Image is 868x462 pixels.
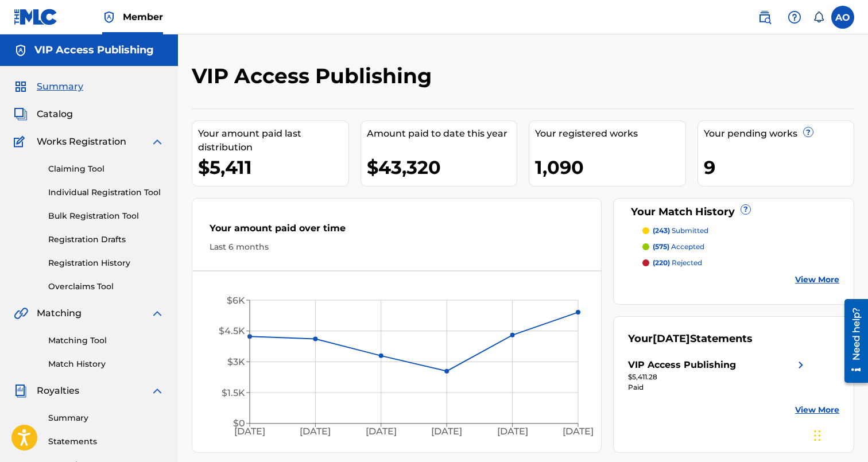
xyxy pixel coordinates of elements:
img: expand [150,384,164,398]
div: Last 6 months [210,241,584,253]
img: Matching [14,306,28,320]
div: Your pending works [704,127,854,141]
span: [DATE] [653,332,690,345]
tspan: $0 [233,418,245,429]
span: Works Registration [37,135,126,149]
a: View More [795,404,839,416]
img: right chevron icon [794,358,808,372]
span: (243) [653,226,670,235]
div: $43,320 [367,154,517,180]
span: Summary [37,80,83,94]
a: VIP Access Publishingright chevron icon$5,411.28Paid [628,358,808,393]
span: Matching [37,306,82,320]
img: expand [150,306,164,320]
img: search [758,10,772,24]
div: $5,411.28 [628,372,808,382]
img: Works Registration [14,135,29,149]
img: expand [150,135,164,149]
a: Bulk Registration Tool [48,210,164,222]
tspan: $6K [227,295,245,306]
span: Royalties [37,384,79,398]
a: (575) accepted [642,242,839,252]
a: Summary [48,412,164,424]
div: $5,411 [198,154,348,180]
img: help [788,10,801,24]
div: Amount paid to date this year [367,127,517,141]
a: (220) rejected [642,258,839,268]
img: Catalog [14,107,28,121]
a: View More [795,274,839,286]
div: User Menu [831,6,854,29]
div: Your Statements [628,331,753,347]
div: Help [783,6,806,29]
p: submitted [653,226,708,236]
p: accepted [653,242,704,252]
tspan: $4.5K [219,325,245,336]
a: Registration History [48,257,164,269]
div: Your amount paid last distribution [198,127,348,154]
a: SummarySummary [14,80,83,94]
div: Your amount paid over time [210,222,584,241]
img: Summary [14,80,28,94]
img: MLC Logo [14,9,58,25]
a: (243) submitted [642,226,839,236]
h2: VIP Access Publishing [192,63,437,89]
a: Public Search [753,6,776,29]
span: ? [741,205,750,214]
tspan: $1.5K [222,387,245,398]
div: 9 [704,154,854,180]
span: Member [123,10,163,24]
a: Matching Tool [48,335,164,347]
span: ? [804,127,813,137]
a: Overclaims Tool [48,281,164,293]
tspan: [DATE] [563,426,594,437]
tspan: [DATE] [234,426,265,437]
h5: VIP Access Publishing [34,44,154,57]
tspan: [DATE] [300,426,331,437]
tspan: [DATE] [497,426,528,437]
tspan: [DATE] [431,426,462,437]
a: Individual Registration Tool [48,187,164,199]
iframe: Chat Widget [811,407,868,462]
a: Statements [48,436,164,448]
div: Notifications [813,11,824,23]
img: Top Rightsholder [102,10,116,24]
span: (220) [653,258,670,267]
div: Your registered works [535,127,685,141]
img: Accounts [14,44,28,57]
a: Registration Drafts [48,234,164,246]
a: Match History [48,358,164,370]
div: VIP Access Publishing [628,358,736,372]
p: rejected [653,258,702,268]
a: Claiming Tool [48,163,164,175]
iframe: Resource Center [836,294,868,389]
tspan: [DATE] [366,426,397,437]
div: Drag [814,418,821,453]
span: (575) [653,242,669,251]
span: Catalog [37,107,73,121]
tspan: $3K [227,356,245,367]
img: Royalties [14,384,28,398]
div: Your Match History [628,204,839,220]
a: CatalogCatalog [14,107,73,121]
div: Paid [628,382,808,393]
div: 1,090 [535,154,685,180]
